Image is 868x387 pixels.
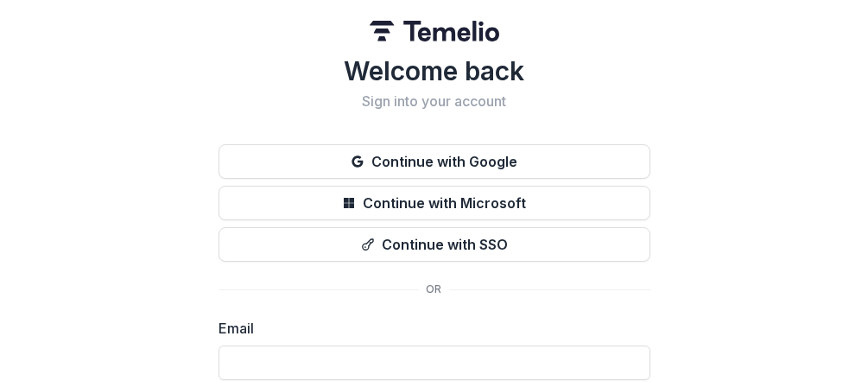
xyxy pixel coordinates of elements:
[370,21,499,41] img: Temelio
[219,227,650,262] button: Continue with SSO
[219,318,640,339] label: Email
[219,93,650,110] h2: Sign into your account
[219,144,650,179] button: Continue with Google
[219,186,650,220] button: Continue with Microsoft
[219,55,650,86] h1: Welcome back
